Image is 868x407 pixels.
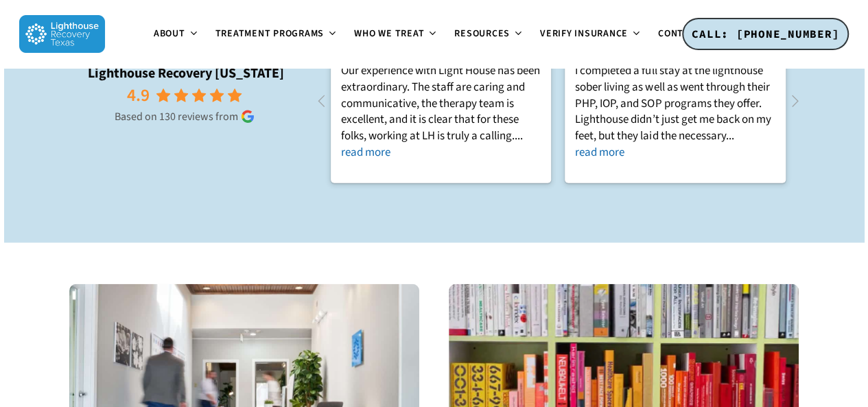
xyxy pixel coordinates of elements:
span: About [154,27,185,40]
rp-readmore: read more [575,145,775,161]
rp-name: Lighthouse Recovery [US_STATE] [62,64,310,83]
rp-s: ... [725,128,734,144]
span: Verify Insurance [540,27,628,40]
img: Lighthouse Recovery Texas [19,15,105,53]
span: Treatment Programs [215,27,325,40]
a: Verify Insurance [532,29,650,40]
rp-review-text: Our experience with Light House has been extraordinary. The staff are caring and communicative, t... [341,63,541,173]
rp-based: Based on 130 reviews from [62,109,310,124]
rp-rating: 4.9 [126,83,149,108]
span: Contact [658,27,701,40]
rp-s: ... [515,128,523,144]
span: CALL: [PHONE_NUMBER] [692,27,839,40]
a: Treatment Programs [207,29,347,40]
rp-review-text: I completed a full stay at the lighthouse sober living as well as went through their PHP, IOP, an... [575,63,775,173]
span: Resources [454,27,510,40]
a: About [145,29,207,40]
rp-readmore: read more [341,145,541,161]
a: Contact [650,29,723,40]
span: Who We Treat [354,27,424,40]
a: Resources [446,29,532,40]
a: CALL: [PHONE_NUMBER] [682,18,849,51]
a: Who We Treat [346,29,446,40]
